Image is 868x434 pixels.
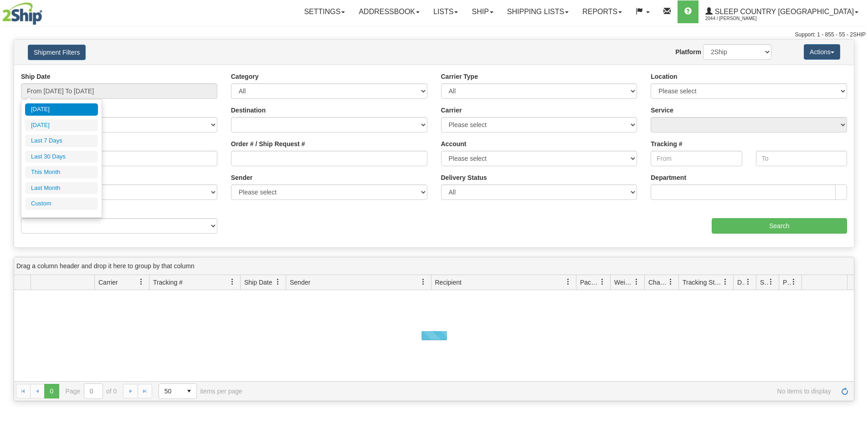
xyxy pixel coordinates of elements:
[837,384,852,398] a: Refresh
[231,72,259,81] label: Category
[763,274,779,290] a: Shipment Issues filter column settings
[847,170,867,263] iframe: chat widget
[14,257,854,275] div: grid grouping header
[760,278,768,287] span: Shipment Issues
[651,106,673,115] label: Service
[712,218,847,234] input: Search
[231,173,252,182] label: Sender
[435,278,462,287] span: Recipient
[614,278,633,287] span: Weight
[159,383,197,399] span: Page sizes drop down
[416,274,431,290] a: Sender filter column settings
[25,103,98,116] li: [DATE]
[648,278,668,287] span: Charge
[25,135,98,147] li: Last 7 Days
[756,151,847,166] input: To
[441,173,487,182] label: Delivery Status
[25,151,98,163] li: Last 30 Days
[21,72,51,81] label: Ship Date
[25,166,98,179] li: This Month
[159,383,242,399] span: items per page
[737,278,745,287] span: Delivery Status
[290,278,310,287] span: Sender
[255,388,831,395] span: No items to display
[500,0,575,23] a: Shipping lists
[2,31,866,39] div: Support: 1 - 855 - 55 - 2SHIP
[718,274,733,290] a: Tracking Status filter column settings
[297,0,352,23] a: Settings
[699,0,865,23] a: Sleep Country [GEOGRAPHIC_DATA] 2044 / [PERSON_NAME]
[580,278,599,287] span: Packages
[441,72,478,81] label: Carrier Type
[44,384,59,398] span: Page 0
[134,274,149,290] a: Carrier filter column settings
[231,139,305,148] label: Order # / Ship Request #
[713,8,854,15] span: Sleep Country [GEOGRAPHIC_DATA]
[465,0,500,23] a: Ship
[786,274,801,290] a: Pickup Status filter column settings
[560,274,576,290] a: Recipient filter column settings
[2,2,42,25] img: logo2044.jpg
[683,278,722,287] span: Tracking Status
[783,278,791,287] span: Pickup Status
[182,384,196,398] span: select
[651,139,682,148] label: Tracking #
[244,278,272,287] span: Ship Date
[441,106,462,115] label: Carrier
[740,274,756,290] a: Delivery Status filter column settings
[595,274,610,290] a: Packages filter column settings
[651,151,742,166] input: From
[352,0,426,23] a: Addressbook
[98,278,118,287] span: Carrier
[225,274,240,290] a: Tracking # filter column settings
[25,182,98,194] li: Last Month
[426,0,465,23] a: Lists
[804,44,840,60] button: Actions
[25,119,98,132] li: [DATE]
[28,45,86,60] button: Shipment Filters
[675,47,701,56] label: Platform
[663,274,678,290] a: Charge filter column settings
[164,387,176,396] span: 50
[651,72,677,81] label: Location
[651,173,686,182] label: Department
[575,0,629,23] a: Reports
[231,106,266,115] label: Destination
[270,274,286,290] a: Ship Date filter column settings
[629,274,644,290] a: Weight filter column settings
[441,139,467,148] label: Account
[66,383,117,399] span: Page of 0
[153,278,183,287] span: Tracking #
[25,198,98,210] li: Custom
[705,14,774,23] span: 2044 / [PERSON_NAME]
